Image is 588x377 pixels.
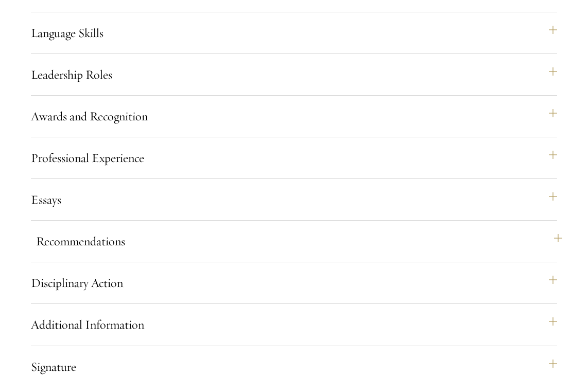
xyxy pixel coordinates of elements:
button: Disciplinary Action [31,271,557,295]
button: Awards and Recognition [31,104,557,129]
button: Recommendations [36,229,562,254]
button: Language Skills [31,21,557,45]
button: Additional Information [31,312,557,337]
button: Professional Experience [31,146,557,170]
button: Essays [31,187,557,212]
button: Leadership Roles [31,62,557,87]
